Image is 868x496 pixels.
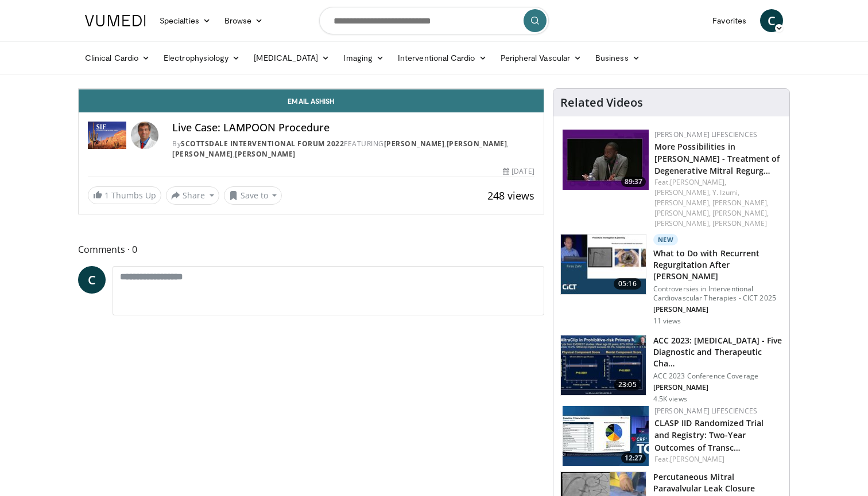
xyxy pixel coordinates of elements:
img: Avatar [131,122,158,149]
img: 5ff7fbe9-1b32-4e7b-8efa-1e840a150af6.150x105_q85_crop-smart_upscale.jpg [561,235,646,294]
img: 0a7ec154-2fc4-4a7b-b4fc-869099175faf.150x105_q85_crop-smart_upscale.jpg [561,335,646,395]
p: 4.5K views [653,395,687,404]
a: Scottsdale Interventional Forum 2022 [181,139,344,149]
a: [PERSON_NAME] [235,149,296,159]
button: Save to [224,186,282,205]
a: Email Ashish [79,89,544,112]
span: 248 views [487,189,534,202]
a: [PERSON_NAME] [712,218,767,228]
a: Electrophysiology [157,46,247,69]
p: [PERSON_NAME] [653,305,782,314]
img: Scottsdale Interventional Forum 2022 [88,122,126,149]
div: By FEATURING , , , [172,139,534,159]
a: C [78,266,106,294]
a: [PERSON_NAME], [654,198,711,208]
a: [PERSON_NAME] [172,149,233,159]
video-js: Video Player [79,89,544,89]
p: ACC 2023 Conference Coverage [653,372,782,381]
a: [PERSON_NAME] [670,454,724,464]
a: [MEDICAL_DATA] [247,46,336,69]
a: Peripheral Vascular [494,46,588,69]
a: Specialties [153,9,218,32]
button: Share [166,186,219,205]
a: Favorites [706,9,753,32]
div: [DATE] [503,166,534,177]
p: New [653,234,679,245]
a: 05:16 New What to Do with Recurrent Regurgitation After [PERSON_NAME] Controversies in Interventi... [560,234,782,326]
a: [PERSON_NAME] Lifesciences [654,406,757,416]
a: [PERSON_NAME], [670,177,726,187]
span: 12:27 [621,453,646,463]
a: CLASP IID Randomized Trial and Registry: Two-Year Outcomes of Transc… [654,417,764,452]
div: Feat. [654,454,780,464]
div: Feat. [654,177,780,229]
span: 05:16 [614,278,641,290]
p: 11 views [653,317,681,326]
input: Search topics, interventions [319,7,549,34]
a: C [760,9,783,32]
img: 41cd36ca-1716-454e-a7c0-f193de92ed07.150x105_q85_crop-smart_upscale.jpg [563,130,649,190]
h4: Live Case: LAMPOON Procedure [172,122,534,134]
a: Y. Izumi, [712,188,739,197]
span: 23:05 [614,379,641,390]
h4: Related Videos [560,96,643,110]
a: More Possibilities in [PERSON_NAME] - Treatment of Degenerative Mitral Regurg… [654,141,780,176]
p: Controversies in Interventional Cardiovascular Therapies - CICT 2025 [653,284,782,303]
a: [PERSON_NAME] [384,139,445,149]
a: [PERSON_NAME] Lifesciences [654,130,757,139]
a: Clinical Cardio [78,46,157,69]
a: 23:05 ACC 2023: [MEDICAL_DATA] - Five Diagnostic and Therapeutic Cha… ACC 2023 Conference Coverag... [560,335,782,404]
h3: ACC 2023: [MEDICAL_DATA] - Five Diagnostic and Therapeutic Cha… [653,335,782,369]
a: [PERSON_NAME], [654,218,711,228]
a: [PERSON_NAME], [654,208,711,218]
span: 1 [104,190,109,201]
a: [PERSON_NAME] [447,139,507,149]
h3: What to Do with Recurrent Regurgitation After [PERSON_NAME] [653,248,782,282]
a: Business [588,46,647,69]
a: 89:37 [563,130,649,190]
a: Browse [218,9,270,32]
p: [PERSON_NAME] [653,383,782,392]
img: VuMedi Logo [85,15,146,26]
span: Comments 0 [78,242,544,257]
img: b40850bf-9a69-4280-b013-9bdde317c67f.150x105_q85_crop-smart_upscale.jpg [563,406,649,466]
a: Imaging [336,46,391,69]
a: [PERSON_NAME], [712,198,769,208]
a: [PERSON_NAME], [654,188,711,197]
a: 1 Thumbs Up [88,186,161,204]
a: 12:27 [563,406,649,466]
span: 89:37 [621,177,646,187]
a: [PERSON_NAME], [712,208,769,218]
a: Interventional Cardio [391,46,494,69]
h3: Percutaneous Mitral Paravalvular Leak Closure [653,471,782,494]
